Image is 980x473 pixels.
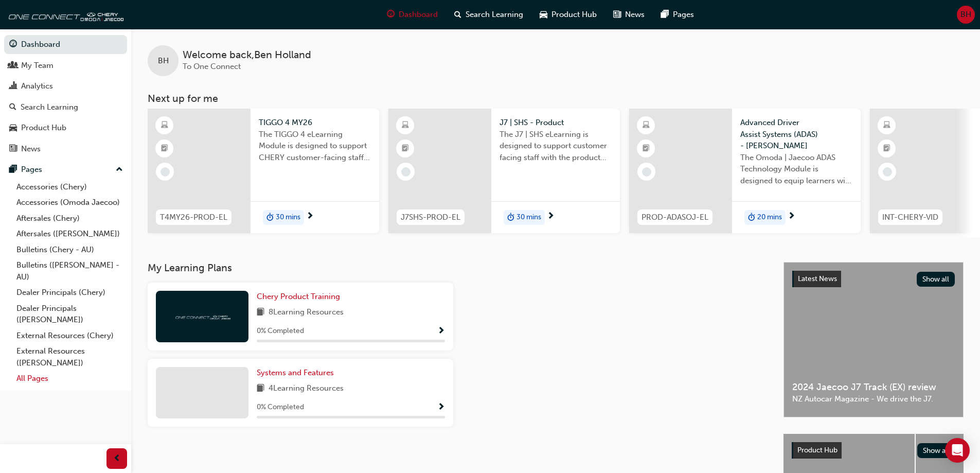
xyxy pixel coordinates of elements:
[740,117,852,152] span: Advanced Driver Assist Systems (ADAS) - [PERSON_NAME]
[446,4,531,25] a: search-iconSearch Learning
[882,212,938,223] span: INT-CHERY-VID
[12,211,127,226] a: Aftersales (Chery)
[174,311,230,321] img: oneconnect
[661,8,669,21] span: pages-icon
[21,164,42,176] div: Pages
[12,226,127,242] a: Aftersales ([PERSON_NAME])
[12,242,127,258] a: Bulletins (Chery - AU)
[613,8,621,21] span: news-icon
[12,257,127,285] a: Bulletins ([PERSON_NAME] - AU)
[792,381,955,393] span: 2024 Jaecoo J7 Track (EX) review
[257,382,264,395] span: book-icon
[643,142,650,155] span: booktick-icon
[625,9,645,21] span: News
[113,452,121,465] span: prev-icon
[551,9,597,21] span: Product Hub
[516,212,541,223] span: 30 mins
[12,285,127,301] a: Dealer Principals (Chery)
[399,9,438,21] span: Dashboard
[9,82,17,91] span: chart-icon
[673,9,694,21] span: Pages
[9,145,17,154] span: news-icon
[437,401,445,414] button: Show Progress
[257,291,344,303] a: Chery Product Training
[500,129,612,164] span: The J7 | SHS eLearning is designed to support customer facing staff with the product and sales in...
[5,4,123,25] a: oneconnect
[161,167,170,177] span: learningRecordVerb_NONE-icon
[4,35,127,54] a: Dashboard
[401,212,460,223] span: J7SHS-PROD-EL
[797,446,838,454] span: Product Hub
[402,119,409,132] span: learningResourceType_ELEARNING-icon
[21,143,41,155] div: News
[116,163,123,177] span: up-icon
[402,142,409,155] span: booktick-icon
[12,328,127,344] a: External Resources (Chery)
[257,401,304,413] span: 0 % Completed
[21,122,66,134] div: Product Hub
[757,212,782,223] span: 20 mins
[21,101,78,113] div: Search Learning
[257,292,340,301] span: Chery Product Training
[960,9,971,21] span: BH
[161,142,168,155] span: booktick-icon
[653,4,702,25] a: pages-iconPages
[257,306,264,319] span: book-icon
[257,368,334,377] span: Systems and Features
[466,9,523,21] span: Search Learning
[883,119,890,132] span: learningResourceType_ELEARNING-icon
[507,211,514,224] span: duration-icon
[21,80,53,92] div: Analytics
[9,165,17,174] span: pages-icon
[21,60,54,72] div: My Team
[4,160,127,179] button: Pages
[183,62,241,71] span: To One Connect
[4,56,127,75] a: My Team
[792,271,955,287] a: Latest NewsShow all
[642,167,651,177] span: learningRecordVerb_NONE-icon
[783,262,964,417] a: Latest NewsShow all2024 Jaecoo J7 Track (EX) reviewNZ Autocar Magazine - We drive the J7.
[643,119,650,132] span: learningResourceType_ELEARNING-icon
[917,443,956,458] button: Show all
[269,382,344,395] span: 4 Learning Resources
[605,4,653,25] a: news-iconNews
[642,212,708,223] span: PROD-ADASOJ-EL
[131,93,980,104] h3: Next up for me
[12,179,127,195] a: Accessories (Chery)
[148,262,767,274] h3: My Learning Plans
[12,301,127,328] a: Dealer Principals ([PERSON_NAME])
[748,211,755,224] span: duration-icon
[437,325,445,338] button: Show Progress
[540,8,547,21] span: car-icon
[388,109,620,233] a: J7SHS-PROD-ELJ7 | SHS - ProductThe J7 | SHS eLearning is designed to support customer facing staf...
[12,195,127,211] a: Accessories (Omoda Jaecoo)
[4,77,127,96] a: Analytics
[454,8,461,21] span: search-icon
[4,139,127,159] a: News
[4,98,127,117] a: Search Learning
[161,119,168,132] span: learningResourceType_ELEARNING-icon
[379,4,446,25] a: guage-iconDashboard
[160,212,227,223] span: T4MY26-PROD-EL
[883,167,892,177] span: learningRecordVerb_NONE-icon
[9,124,17,133] span: car-icon
[266,211,274,224] span: duration-icon
[792,393,955,405] span: NZ Autocar Magazine - We drive the J7.
[276,212,300,223] span: 30 mins
[4,33,127,160] button: DashboardMy TeamAnalyticsSearch LearningProduct HubNews
[740,152,852,187] span: The Omoda | Jaecoo ADAS Technology Module is designed to equip learners with essential knowledge ...
[9,61,17,71] span: people-icon
[9,103,16,112] span: search-icon
[401,167,411,177] span: learningRecordVerb_NONE-icon
[798,274,837,283] span: Latest News
[4,118,127,137] a: Product Hub
[12,343,127,371] a: External Resources ([PERSON_NAME])
[547,212,555,221] span: next-icon
[148,109,379,233] a: T4MY26-PROD-ELTIGGO 4 MY26The TIGGO 4 eLearning Module is designed to support CHERY customer-faci...
[12,371,127,387] a: All Pages
[531,4,605,25] a: car-iconProduct Hub
[259,129,371,164] span: The TIGGO 4 eLearning Module is designed to support CHERY customer-facing staff with the product ...
[387,8,395,21] span: guage-icon
[629,109,861,233] a: PROD-ADASOJ-ELAdvanced Driver Assist Systems (ADAS) - [PERSON_NAME]The Omoda | Jaecoo ADAS Techno...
